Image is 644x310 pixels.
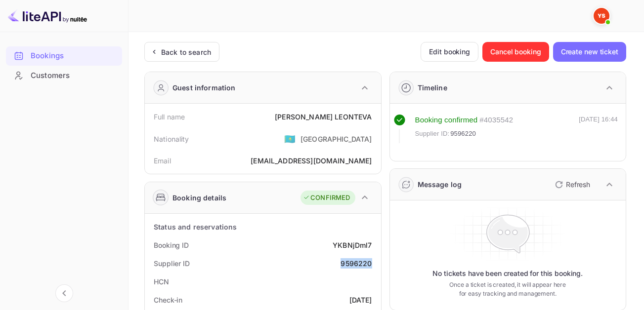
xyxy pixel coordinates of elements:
span: United States [284,130,296,148]
p: No tickets have been created for this booking. [432,269,583,278]
div: Booking confirmed [415,115,478,126]
div: Nationality [154,134,189,144]
img: LiteAPI logo [8,8,87,24]
button: Create new ticket [553,42,626,62]
span: 9596220 [450,129,476,139]
p: Once a ticket is created, it will appear here for easy tracking and management. [445,280,570,298]
div: Customers [6,66,122,85]
div: [PERSON_NAME] LEONTEVA [275,112,372,122]
button: Refresh [549,177,594,193]
div: [DATE] 16:44 [579,115,618,143]
div: Booking details [172,193,226,203]
div: CONFIRMED [303,193,350,203]
div: HCN [154,276,169,287]
div: [EMAIL_ADDRESS][DOMAIN_NAME] [251,155,372,166]
a: Customers [6,66,122,84]
div: Check-in [154,295,182,305]
div: [DATE] [349,295,372,305]
div: Bookings [31,50,117,62]
div: YKBNjDml7 [333,240,372,250]
p: Refresh [566,179,590,190]
div: Guest information [172,82,236,93]
div: Full name [154,112,185,122]
div: Status and reservations [154,222,237,232]
div: Bookings [6,46,122,66]
div: Message log [418,179,462,190]
div: Booking ID [154,240,189,250]
button: Cancel booking [482,42,549,62]
div: 9596220 [341,258,372,269]
button: Collapse navigation [55,284,73,302]
a: Bookings [6,46,122,65]
img: Yandex Support [594,8,609,24]
div: Email [154,155,171,166]
div: Timeline [418,82,447,93]
div: Supplier ID [154,258,190,269]
div: Customers [31,70,117,81]
div: Back to search [161,47,211,57]
div: [GEOGRAPHIC_DATA] [301,134,372,144]
div: # 4035542 [479,115,513,126]
button: Edit booking [421,42,478,62]
span: Supplier ID: [415,129,450,139]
